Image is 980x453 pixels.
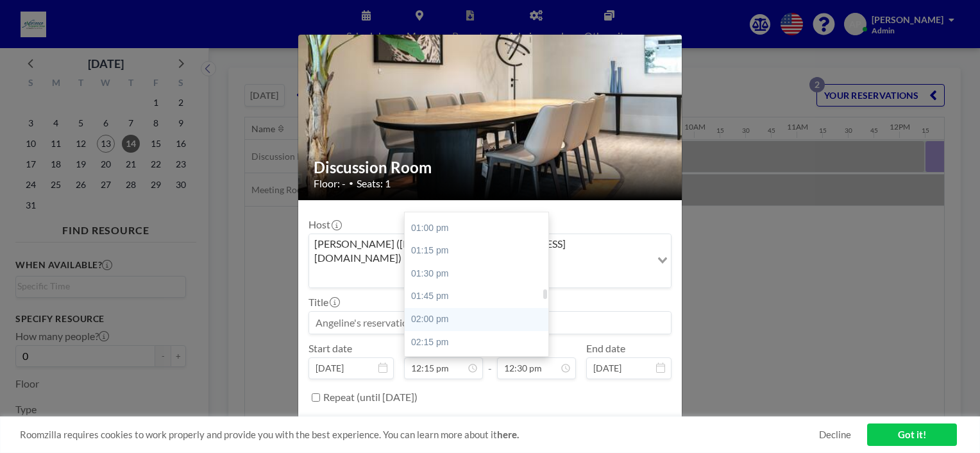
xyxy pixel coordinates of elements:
[357,177,391,190] span: Seats: 1
[308,342,352,355] label: Start date
[586,342,625,355] label: End date
[819,429,851,441] a: Decline
[308,218,341,231] label: Host
[349,178,353,188] span: •
[867,423,957,446] a: Got it!
[314,158,668,177] h2: Discussion Room
[405,217,555,240] div: 01:00 pm
[308,296,339,309] label: Title
[310,268,650,285] input: Search for option
[488,346,492,375] span: -
[405,331,555,354] div: 02:15 pm
[323,391,418,404] label: Repeat (until [DATE])
[405,308,555,331] div: 02:00 pm
[405,239,555,262] div: 01:15 pm
[405,354,555,377] div: 02:30 pm
[309,312,671,334] input: Angeline's reservation
[405,285,555,308] div: 01:45 pm
[20,429,819,441] span: Roomzilla requires cookies to work properly and provide you with the best experience. You can lea...
[309,234,671,287] div: Search for option
[312,237,648,266] span: [PERSON_NAME] ([PERSON_NAME][EMAIL_ADDRESS][DOMAIN_NAME])
[497,429,519,440] a: here.
[405,262,555,286] div: 01:30 pm
[314,177,346,190] span: Floor: -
